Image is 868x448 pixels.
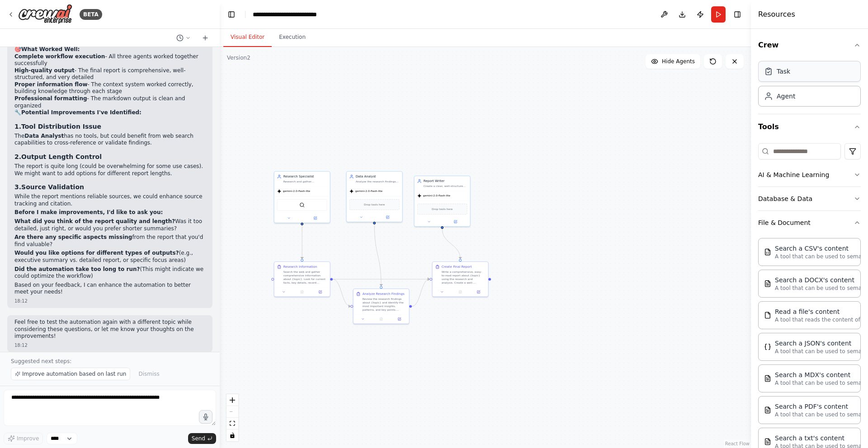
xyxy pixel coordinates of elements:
h3: 1. [14,122,205,131]
button: fit view [226,418,238,429]
strong: Professional formatting [14,95,87,102]
button: Crew [758,33,861,58]
strong: What Worked Well: [21,46,80,52]
strong: Did the automation take too long to run? [14,266,140,272]
button: Hide left sidebar [225,8,238,21]
div: Analyze the research findings about {topic} and identify key patterns, insights, and important in... [356,180,400,183]
button: Open in side panel [392,316,407,322]
button: File & Document [758,211,861,234]
g: Edge from 85c0d8a7-e0ff-4906-9ce5-5f228716ac36 to fcaa676c-055d-4337-bbc7-66111c5b6070 [333,277,350,308]
li: - The markdown output is clean and organized [14,95,205,109]
li: - The final report is comprehensive, well-structured, and very detailed [14,67,205,81]
nav: breadcrumb [253,10,345,19]
button: Click to speak your automation idea [199,410,212,424]
div: Data Analyst [356,174,400,179]
button: Dismiss [134,368,164,380]
strong: Proper information flow [14,81,87,88]
div: Agent [777,92,795,101]
img: MDXSearchTool [764,375,771,382]
strong: High-quality output [14,67,75,74]
div: Create Final Report [442,265,472,269]
span: gemini-2.0-flash-lite [423,194,450,197]
button: Hide Agents [646,54,700,69]
div: 18:12 [14,298,205,304]
div: Research SpecialistResearch and gather comprehensive information about {topic} from reliable onli... [274,171,330,223]
h4: Resources [758,9,795,20]
img: JSONSearchTool [764,343,771,350]
strong: Are there any specific aspects missing [14,234,132,240]
span: Hide Agents [662,58,695,65]
span: Drop tools here [364,202,385,207]
div: Analyze Research FindingsReview the research findings about {topic} and identify the most importa... [353,289,410,324]
div: Search the web and gather comprehensive information about {topic}. Look for current facts, key de... [283,270,327,285]
p: Was it too detailed, just right, or would you prefer shorter summaries? [14,218,205,232]
div: Crew [758,58,861,114]
div: Research Information [283,265,317,269]
strong: Potential Improvements I've Identified: [21,109,142,116]
button: Open in side panel [375,215,401,220]
strong: Tool Distribution Issue [21,123,101,130]
g: Edge from 75e4d9e4-dd0b-4a5a-bfcc-61f05eec2ab5 to fcaa676c-055d-4337-bbc7-66111c5b6070 [372,224,383,286]
button: zoom in [226,394,238,406]
div: Research Specialist [283,174,327,179]
strong: What did you think of the report quality and length? [14,218,175,224]
button: No output available [372,316,391,322]
li: - The context system worked correctly, building knowledge through each stage [14,81,205,95]
img: PDFSearchTool [764,406,771,414]
button: No output available [292,289,311,294]
div: Report Writer [424,179,467,183]
div: 18:12 [14,342,205,349]
button: Improve [4,433,43,444]
img: CSVSearchTool [764,248,771,256]
div: BETA [80,9,102,20]
button: Visual Editor [223,28,272,47]
h3: 2. [14,152,205,161]
div: Create a clear, well-structured final report about {topic} based on research and analysis [424,184,467,188]
p: The has no tools, but could benefit from web search capabilities to cross-reference or validate f... [14,133,205,147]
p: (e.g., executive summary vs. detailed report, or specific focus areas) [14,250,205,264]
span: Send [192,435,205,442]
span: gemini-2.0-flash-lite [283,189,310,193]
button: No output available [451,289,470,294]
button: Open in side panel [302,215,328,221]
span: gemini-2.0-flash-lite [355,189,382,193]
div: Write a comprehensive, easy-to-read report about {topic} using the research and analysis. Create ... [442,270,486,285]
button: Switch to previous chat [173,33,194,43]
strong: Would you like options for different types of outputs? [14,250,179,256]
li: - All three agents worked together successfully [14,53,205,67]
button: Open in side panel [471,289,486,294]
div: React Flow controls [226,394,238,441]
g: Edge from fcaa676c-055d-4337-bbc7-66111c5b6070 to 36c50152-19a1-4ac7-beb4-76ccff7a9750 [412,277,429,308]
button: Database & Data [758,187,861,210]
button: Tools [758,114,861,140]
button: toggle interactivity [226,429,238,441]
span: Improve [17,435,39,442]
p: While the report mentions reliable sources, we could enhance source tracking and citation. [14,193,205,207]
button: Open in side panel [443,219,468,224]
span: Dismiss [138,370,159,378]
p: Based on your feedback, I can enhance the automation to better meet your needs! [14,282,205,296]
p: The report is quite long (could be overwhelming for some use cases). We might want to add options... [14,163,205,177]
p: Feel free to test the automation again with a different topic while considering these questions, ... [14,319,205,340]
h2: 🎯 [14,46,205,53]
button: Send [188,433,216,444]
strong: Complete workflow execution [14,53,105,60]
p: from the report that you'd find valuable? [14,234,205,248]
button: Open in side panel [312,289,328,294]
img: FileReadTool [764,312,771,319]
g: Edge from c932c365-52c5-4375-ad2f-05db9b1cd9f5 to 85c0d8a7-e0ff-4906-9ce5-5f228716ac36 [300,225,304,259]
strong: Data Analyst [24,133,64,139]
div: Create Final ReportWrite a comprehensive, easy-to-read report about {topic} using the research an... [432,261,489,297]
img: DOCXSearchTool [764,280,771,287]
strong: Before I make improvements, I'd like to ask you: [14,209,163,215]
button: Improve automation based on last run [11,368,130,380]
button: Hide right sidebar [731,8,744,21]
button: AI & Machine Learning [758,163,861,187]
strong: Source Validation [21,183,84,191]
div: Version 2 [227,54,250,61]
div: Review the research findings about {topic} and identify the most important insights, patterns, an... [363,297,406,312]
span: Improve automation based on last run [22,370,126,378]
a: React Flow attribution [725,441,750,446]
p: Suggested next steps: [11,358,209,365]
button: Start a new chat [198,33,212,43]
